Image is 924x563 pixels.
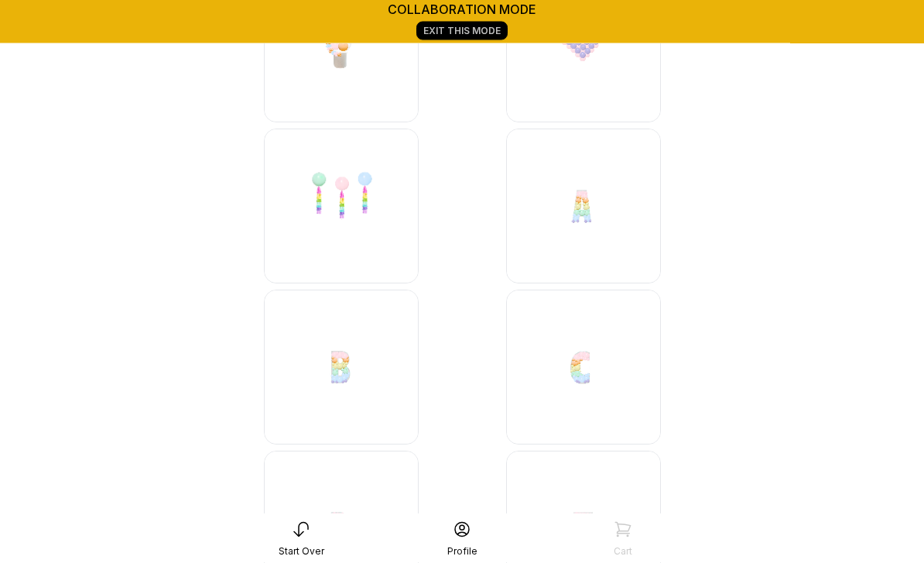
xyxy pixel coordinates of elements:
img: - [264,290,419,445]
img: - [264,129,419,284]
div: Cart [614,545,632,558]
div: Profile [447,545,477,558]
div: Start Over [279,545,324,558]
img: - [506,129,661,284]
img: - [506,290,661,445]
a: Exit This Mode [416,22,508,40]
